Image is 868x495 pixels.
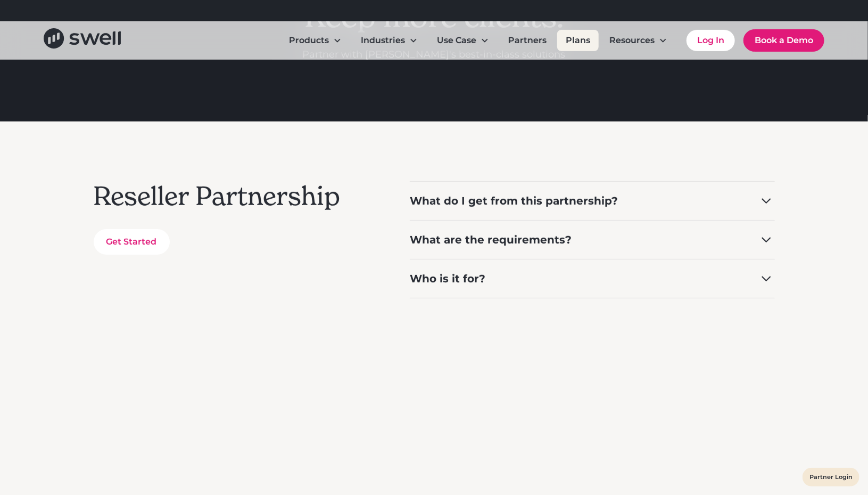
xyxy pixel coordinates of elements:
[609,34,655,47] div: Resources
[410,232,572,247] div: What are the requirements?
[557,30,599,51] a: Plans
[687,30,735,51] a: Log In
[437,34,476,47] div: Use Case
[289,34,329,47] div: Products
[809,470,853,484] a: Partner Login
[743,29,824,52] a: Book a Demo
[352,30,426,51] div: Industries
[410,271,485,286] div: Who is it for?
[500,30,555,51] a: Partners
[428,30,498,51] div: Use Case
[410,193,618,208] div: What do I get from this partnership?
[44,28,121,52] a: home
[361,34,405,47] div: Industries
[94,181,367,212] h2: Reseller Partnership
[601,30,676,51] div: Resources
[280,30,350,51] div: Products
[94,229,170,255] a: Get Started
